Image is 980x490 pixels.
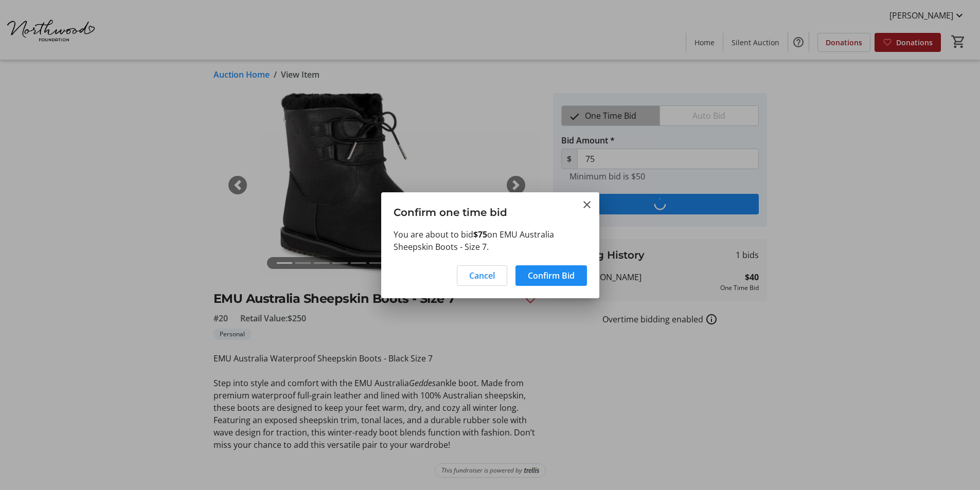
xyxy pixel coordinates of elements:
[473,229,487,240] strong: $75
[581,198,593,211] button: Close
[515,265,587,286] button: Confirm Bid
[457,265,507,286] button: Cancel
[381,192,599,228] h3: Confirm one time bid
[394,228,587,253] p: You are about to bid on EMU Australia Sheepskin Boots - Size 7.
[469,269,495,282] span: Cancel
[528,269,575,282] span: Confirm Bid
